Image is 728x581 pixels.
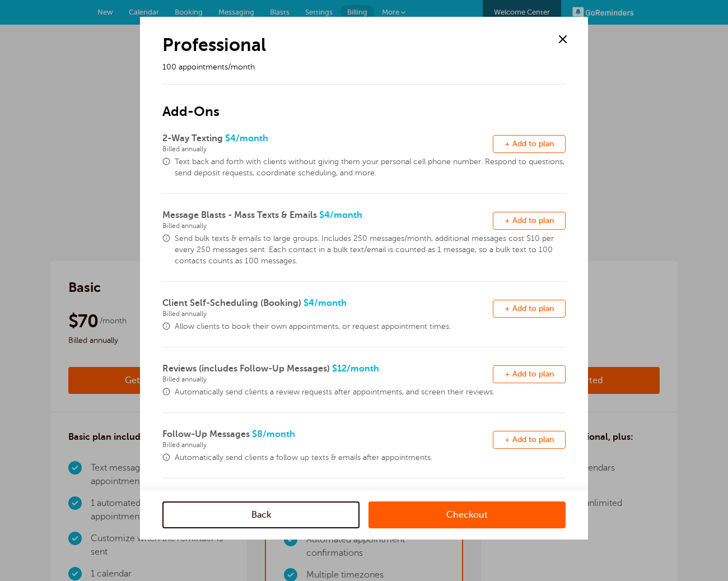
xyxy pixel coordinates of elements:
[314,298,347,308] span: /month
[162,62,540,73] p: 100 appointments/month
[175,387,566,398] span: Automatically send clients a review requests after appointments, and screen their reviews.
[162,34,540,56] h1: Professional
[162,501,360,528] a: Back
[162,210,317,220] span: Message Blasts - Mass Texts & Emails
[162,364,330,374] span: Reviews (includes Follow-Up Messages)
[162,429,250,439] span: Follow-Up Messages
[493,300,566,318] button: + Add to plan
[493,212,566,230] button: + Add to plan
[505,140,554,148] span: + Add to plan
[162,441,493,449] span: Billed annually
[162,210,493,230] span: $4
[162,375,493,383] span: Billed annually
[505,370,554,378] span: + Add to plan
[505,435,554,444] span: + Add to plan
[175,233,566,267] span: Send bulk texts & emails to large groups. Includes 250 messages/month, additional messages cost $...
[162,133,223,143] span: 2-Way Texting
[162,298,493,318] span: $4
[175,156,566,179] span: Text back and forth with clients without giving them your personal cell phone number. Respond to ...
[162,84,566,120] h2: Add-Ons
[493,431,566,449] button: + Add to plan
[493,135,566,153] button: + Add to plan
[493,365,566,383] button: + Add to plan
[162,222,493,230] span: Billed annually
[162,298,301,308] span: Client Self-Scheduling (Booking)
[347,364,379,374] span: /month
[162,145,493,153] span: Billed annually
[162,310,493,318] span: Billed annually
[236,133,268,143] span: /month
[505,304,554,313] span: + Add to plan
[330,210,362,220] span: /month
[175,452,566,463] span: Automatically send clients a follow up texts & emails after appointments.
[263,429,295,439] span: /month
[175,321,566,332] span: Allow clients to book their own appointments, or request appointment times.
[505,216,554,225] span: + Add to plan
[368,501,566,528] a: Checkout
